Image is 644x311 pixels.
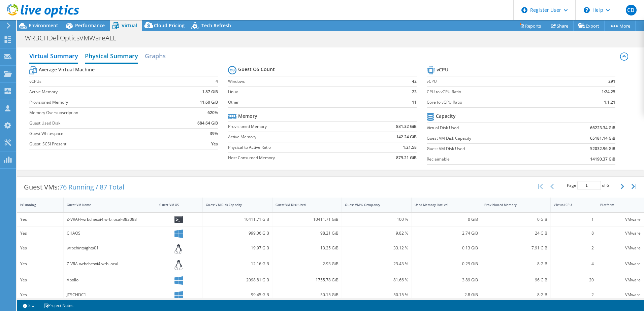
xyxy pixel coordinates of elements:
[600,291,641,299] div: VMware
[484,260,548,268] div: 8 GiB
[590,125,615,131] b: 66223.34 GiB
[197,120,218,127] b: 684.64 GiB
[415,244,478,252] div: 0.13 GiB
[484,276,548,284] div: 96 GiB
[145,49,166,63] h2: Graphs
[206,244,269,252] div: 19.97 GiB
[345,244,408,252] div: 33.12 %
[546,21,574,31] a: Share
[20,260,60,268] div: Yes
[427,89,566,95] label: CPU to vCPU Ratio
[20,203,52,207] div: IsRunning
[427,135,550,142] label: Guest VM Disk Capacity
[514,21,546,31] a: Reports
[345,276,408,284] div: 81.66 %
[600,230,641,237] div: VMware
[573,21,605,31] a: Export
[554,230,594,237] div: 8
[67,216,153,223] div: Z-VRAH-wrbchesxi4.wrb.local-383088
[427,145,550,152] label: Guest VM Disk Used
[276,276,339,284] div: 1755.78 GiB
[415,203,470,207] div: Used Memory (Active)
[228,154,362,161] label: Host Consumed Memory
[216,78,218,85] b: 4
[206,260,269,268] div: 12.16 GiB
[59,182,124,192] span: 76 Running / 87 Total
[602,89,615,95] b: 1:24.25
[20,244,60,252] div: Yes
[590,156,615,163] b: 14190.37 GiB
[67,230,153,237] div: CHAOS
[427,78,566,85] label: vCPU
[159,203,191,207] div: Guest VM OS
[600,276,641,284] div: VMware
[39,301,78,310] a: Project Notes
[206,203,261,207] div: Guest VM Disk Capacity
[85,49,138,64] h2: Physical Summary
[276,260,339,268] div: 2.93 GiB
[29,130,173,137] label: Guest Whitespace
[600,260,641,268] div: VMware
[200,99,218,106] b: 11.60 GiB
[154,22,185,29] span: Cloud Pricing
[600,244,641,252] div: VMware
[590,145,615,152] b: 52032.96 GiB
[29,78,173,85] label: vCPUs
[228,134,362,140] label: Active Memory
[604,99,615,106] b: 1:1.21
[18,301,39,310] a: 2
[238,66,275,73] b: Guest OS Count
[427,125,550,131] label: Virtual Disk Used
[228,78,399,85] label: Windows
[415,276,478,284] div: 3.89 GiB
[436,113,456,119] b: Capacity
[415,291,478,299] div: 2.8 GiB
[412,78,417,85] b: 42
[345,216,408,223] div: 100 %
[415,216,478,223] div: 0 GiB
[206,291,269,299] div: 99.45 GiB
[415,260,478,268] div: 0.29 GiB
[67,244,153,252] div: wrbchintsights01
[554,276,594,284] div: 20
[22,34,127,42] h1: WRBCHDellOpticsVMWareALL
[20,276,60,284] div: Yes
[211,141,218,147] b: Yes
[412,89,417,95] b: 23
[39,66,95,73] b: Average Virtual Machine
[29,89,173,95] label: Active Memory
[437,66,448,73] b: vCPU
[590,135,615,142] b: 65181.14 GiB
[608,78,615,85] b: 291
[554,203,586,207] div: Virtual CPU
[206,216,269,223] div: 10411.71 GiB
[67,203,145,207] div: Guest VM Name
[345,260,408,268] div: 23.43 %
[276,203,331,207] div: Guest VM Disk Used
[122,22,137,29] span: Virtual
[554,291,594,299] div: 2
[600,216,641,223] div: VMware
[29,109,173,116] label: Memory Oversubscription
[484,291,548,299] div: 8 GiB
[484,244,548,252] div: 7.91 GiB
[67,260,153,268] div: Z-VRA-wrbchesxi4.wrb.local
[29,120,173,127] label: Guest Used Disk
[228,99,399,106] label: Other
[412,99,417,106] b: 11
[396,123,417,130] b: 881.32 GiB
[20,230,60,237] div: Yes
[238,113,257,119] b: Memory
[604,21,636,31] a: More
[396,154,417,161] b: 879.21 GiB
[29,99,173,106] label: Provisioned Memory
[577,181,601,190] input: jump to page
[567,181,609,190] span: Page of
[29,141,173,147] label: Guest iSCSI Present
[345,291,408,299] div: 50.15 %
[276,230,339,237] div: 98.21 GiB
[415,230,478,237] div: 2.74 GiB
[403,144,417,151] b: 1:21.58
[554,260,594,268] div: 4
[206,276,269,284] div: 2098.81 GiB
